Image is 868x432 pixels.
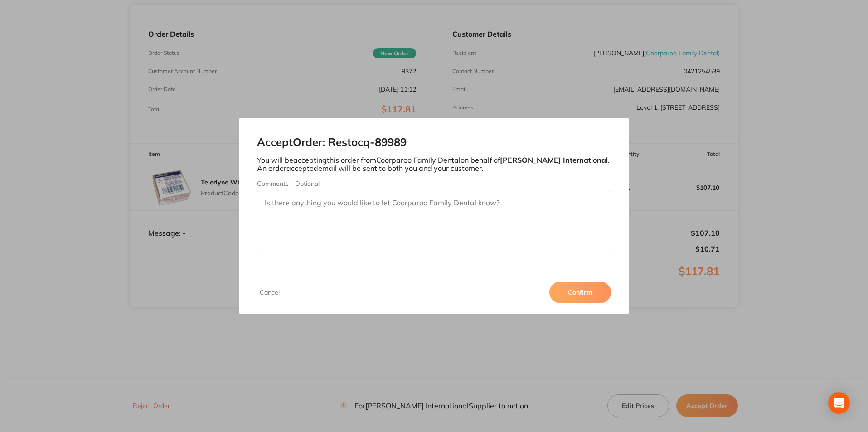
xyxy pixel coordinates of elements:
button: Confirm [549,282,611,303]
label: Comments - Optional [257,180,611,187]
p: You will be accepting this order from Coorparoo Family Dental on behalf of . An order accepted em... [257,156,611,173]
h2: Accept Order: Restocq- 89989 [257,136,611,149]
div: Open Intercom Messenger [828,392,850,414]
b: [PERSON_NAME] International [500,155,608,165]
button: Cancel [257,288,282,296]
